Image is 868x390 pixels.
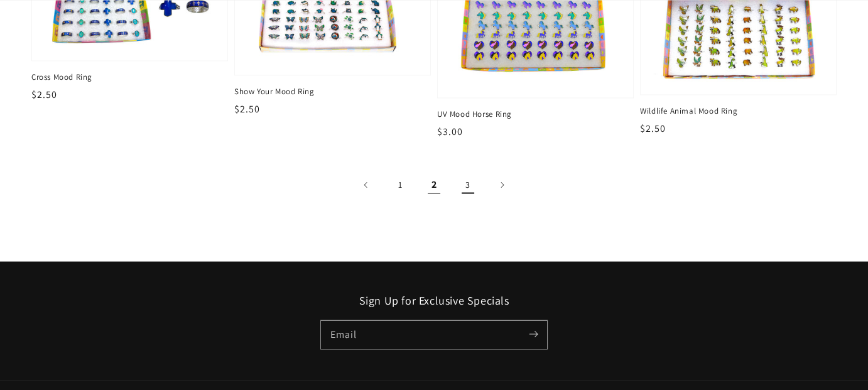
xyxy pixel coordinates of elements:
span: Cross Mood Ring [31,72,228,83]
span: Wildlife Animal Mood Ring [640,106,837,117]
nav: Pagination [31,171,837,198]
button: Subscribe [519,320,547,348]
span: $2.50 [31,88,57,101]
a: Page 1 [386,171,414,198]
h2: Sign Up for Exclusive Specials [31,293,837,307]
span: Page 2 [420,171,448,198]
a: Previous page [352,171,380,198]
span: Show Your Mood Ring [234,86,431,97]
span: UV Mood Horse Ring [437,109,634,120]
span: $3.00 [437,125,463,138]
span: $2.50 [640,122,666,135]
span: $2.50 [234,102,260,116]
a: Next page [488,171,516,198]
a: Page 3 [454,171,482,198]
